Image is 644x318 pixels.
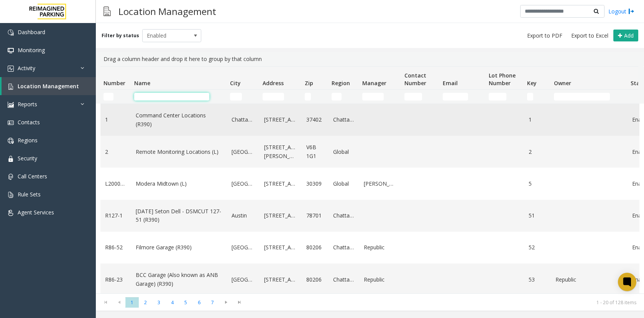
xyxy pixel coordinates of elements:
img: 'icon' [8,30,14,36]
a: 5 [529,180,546,188]
a: Remote Monitoring Locations (L) [136,148,222,156]
span: Page 4 [166,297,179,308]
img: 'icon' [8,192,14,198]
div: Data table [96,66,644,293]
button: Export to Excel [568,30,611,41]
span: City [230,79,241,87]
a: Command Center Locations (R390) [136,111,222,129]
img: 'icon' [8,48,14,54]
span: Page 2 [139,297,152,308]
span: Dashboard [18,28,45,36]
a: 53 [529,275,546,284]
span: Key [527,79,537,87]
img: 'icon' [8,210,14,216]
div: Drag a column header and drop it here to group by that column [100,52,639,66]
kendo-pager-info: 1 - 20 of 128 items [251,299,636,306]
input: Email Filter [443,93,468,101]
a: [STREET_ADDRESS] [264,275,297,284]
img: 'icon' [8,120,14,126]
a: 1 [105,115,127,124]
a: [GEOGRAPHIC_DATA] [232,148,255,156]
input: City Filter [230,93,242,101]
label: Filter by status [102,32,139,39]
a: Republic [364,275,397,284]
span: Add [624,32,634,39]
span: Reports [18,101,37,108]
span: Name [134,79,150,87]
span: Enabled [143,30,189,42]
input: Zip Filter [305,93,311,101]
input: Lot Phone Number Filter [489,93,506,101]
td: Zip Filter [302,90,329,104]
td: Number Filter [100,90,131,104]
span: Export to PDF [527,32,562,40]
span: Number [103,79,125,87]
span: Page 1 [125,297,139,308]
span: Page 3 [152,297,166,308]
a: Location Management [2,77,96,95]
span: Manager [362,79,386,87]
a: 51 [529,211,546,220]
input: Contact Number Filter [404,93,422,101]
td: Lot Phone Number Filter [486,90,524,104]
span: Region [332,79,350,87]
a: [STREET_ADDRESS][PERSON_NAME] [264,143,297,160]
button: Add [613,30,638,42]
a: Chattanooga [333,211,355,220]
td: Key Filter [524,90,551,104]
input: Name Filter [134,93,209,101]
a: Chattanooga [333,275,355,284]
span: Agent Services [18,209,54,216]
a: Republic [555,275,623,284]
h3: Location Management [115,2,220,21]
a: [STREET_ADDRESS] [264,211,297,220]
a: 80206 [306,275,324,284]
td: City Filter [227,90,260,104]
a: V6B 1G1 [306,143,324,160]
span: Page 5 [179,297,192,308]
td: Owner Filter [551,90,628,104]
a: Chattanooga [232,115,255,124]
a: 2 [105,148,127,156]
td: Contact Number Filter [401,90,440,104]
span: Security [18,155,37,162]
a: 1 [529,115,546,124]
span: Activity [18,64,35,72]
span: Address [263,79,284,87]
span: Contacts [18,119,40,126]
span: Page 7 [206,297,219,308]
a: 2 [529,148,546,156]
a: Modera Midtown (L) [136,180,222,188]
td: Name Filter [131,90,227,104]
input: Number Filter [103,93,113,101]
span: Regions [18,137,38,144]
a: [DATE] Seton Dell - DSMCUT 127-51 (R390) [136,207,222,224]
span: Owner [554,79,571,87]
img: pageIcon [103,2,111,21]
span: Go to the last page [233,297,246,308]
a: 30309 [306,180,324,188]
span: Page 6 [192,297,206,308]
a: Global [333,180,355,188]
img: 'icon' [8,102,14,108]
a: Republic [364,243,397,252]
input: Address Filter [263,93,284,101]
span: Monitoring [18,46,45,54]
span: Zip [305,79,313,87]
a: [GEOGRAPHIC_DATA] [232,275,255,284]
a: Filmore Garage (R390) [136,243,222,252]
img: 'icon' [8,84,14,90]
a: BCC Garage (Also known as ANB Garage) (R390) [136,271,222,288]
a: 78701 [306,211,324,220]
a: [STREET_ADDRESS] [264,115,297,124]
a: [GEOGRAPHIC_DATA] [232,180,255,188]
a: 80206 [306,243,324,252]
td: Region Filter [329,90,359,104]
button: Export to PDF [524,30,565,41]
a: Austin [232,211,255,220]
a: 52 [529,243,546,252]
a: Chattanooga [333,243,355,252]
a: [GEOGRAPHIC_DATA] [232,243,255,252]
span: Location Management [18,82,79,90]
img: 'icon' [8,156,14,162]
